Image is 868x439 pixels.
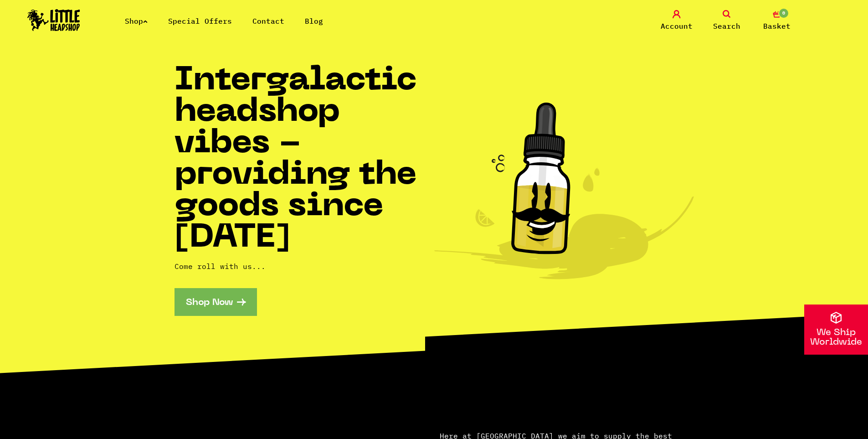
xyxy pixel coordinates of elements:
[804,328,868,347] p: We Ship Worldwide
[175,66,434,254] h1: Intergalactic headshop vibes - providing the goods since [DATE]
[763,21,791,31] span: Basket
[704,10,750,31] a: Search
[27,9,80,31] img: Little Head Shop Logo
[778,8,789,19] span: 0
[305,16,323,26] a: Blog
[168,16,232,26] a: Special Offers
[125,16,148,26] a: Shop
[661,21,693,31] span: Account
[175,261,434,272] p: Come roll with us...
[252,16,284,26] a: Contact
[713,21,740,31] span: Search
[754,10,800,31] a: 0 Basket
[175,288,257,316] a: Shop Now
